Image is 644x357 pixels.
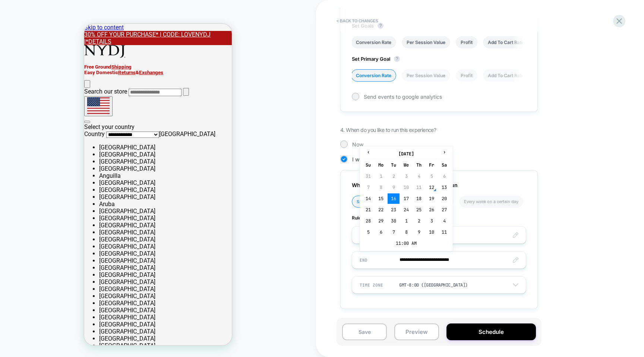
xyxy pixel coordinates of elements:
[362,216,374,226] td: 28
[483,36,529,48] li: Add To Cart Rate
[394,323,439,340] button: Preview
[15,212,148,219] li: [GEOGRAPHIC_DATA]
[362,160,374,170] th: Su
[362,182,374,193] td: 7
[352,156,428,162] span: I would like to schedule the run
[15,162,148,170] li: [GEOGRAPHIC_DATA]
[413,205,425,215] td: 25
[426,182,438,193] td: 12
[400,182,412,193] td: 10
[439,149,450,155] span: ›
[375,182,387,193] td: 8
[388,160,400,170] th: Tu
[55,46,79,51] a: Exchanges
[388,193,400,204] td: 16
[15,283,148,290] li: [GEOGRAPHIC_DATA]
[362,238,450,249] td: 11:00 AM
[400,216,412,226] td: 1
[456,36,477,48] li: Profit
[1,14,27,21] a: *DETAILS
[352,196,387,208] li: Specific date
[388,171,400,181] td: 2
[4,14,27,21] u: DETAILS
[459,196,523,208] li: Every week on a certain day
[15,304,148,311] li: [GEOGRAPHIC_DATA]
[400,193,412,204] td: 17
[513,283,518,287] img: down
[15,276,148,283] li: [GEOGRAPHIC_DATA]
[413,227,425,237] td: 9
[352,182,458,188] span: When would you like to schedule the run
[15,205,148,212] li: [GEOGRAPHIC_DATA]
[351,36,396,48] li: Conversion Rate
[413,171,425,181] td: 4
[351,69,396,82] li: Conversion Rate
[27,40,47,46] a: Shipping
[438,182,450,193] td: 13
[333,15,382,27] button: < Back to changes
[362,227,374,237] td: 5
[438,171,450,181] td: 6
[340,127,436,133] span: 4. When do you like to run this experience?
[426,227,438,237] td: 10
[15,170,148,177] li: [GEOGRAPHIC_DATA]
[388,205,400,215] td: 23
[342,323,387,340] button: Save
[15,134,148,141] li: [GEOGRAPHIC_DATA]
[15,191,148,198] li: [GEOGRAPHIC_DATA]
[363,149,374,155] span: ‹
[438,205,450,215] td: 27
[15,148,148,155] li: Anguilla
[402,36,450,48] li: Per Session Value
[413,182,425,193] td: 11
[388,182,400,193] td: 9
[352,141,363,148] span: Now
[399,282,468,288] div: GMT-8:00 ([GEOGRAPHIC_DATA])
[426,193,438,204] td: 19
[15,290,148,297] li: [GEOGRAPHIC_DATA]
[438,160,450,170] th: Sa
[15,219,148,226] li: [GEOGRAPHIC_DATA]
[15,198,148,205] li: [GEOGRAPHIC_DATA]
[15,247,148,255] li: [GEOGRAPHIC_DATA]
[413,216,425,226] td: 2
[15,311,148,318] li: [GEOGRAPHIC_DATA]
[15,155,148,162] li: [GEOGRAPHIC_DATA]
[15,120,148,127] li: [GEOGRAPHIC_DATA]
[99,64,105,72] button: Search submit
[413,193,425,204] td: 18
[426,171,438,181] td: 5
[15,226,148,233] li: [GEOGRAPHIC_DATA]
[362,193,374,204] td: 14
[15,233,148,240] li: [GEOGRAPHIC_DATA]
[426,205,438,215] td: 26
[426,160,438,170] th: Fr
[388,216,400,226] td: 30
[352,56,404,62] span: Set Primary Goal
[446,323,536,340] button: Schedule
[15,255,148,262] li: [GEOGRAPHIC_DATA]
[15,177,148,184] li: Aruba
[426,216,438,226] td: 3
[34,46,51,51] u: Returns
[400,227,412,237] td: 8
[456,69,477,82] li: Profit
[362,171,374,181] td: 31
[400,171,412,181] td: 3
[438,216,450,226] td: 4
[483,69,529,82] li: Add To Cart Rate
[375,205,387,215] td: 22
[15,141,148,148] li: [GEOGRAPHIC_DATA]
[438,193,450,204] td: 20
[400,205,412,215] td: 24
[375,160,387,170] th: Mo
[15,297,148,304] li: [GEOGRAPHIC_DATA]
[364,94,442,100] span: Send events to google analytics
[375,193,387,204] td: 15
[402,69,450,82] li: Per Session Value
[15,127,148,134] li: [GEOGRAPHIC_DATA]
[375,227,387,237] td: 6
[15,318,148,325] li: [GEOGRAPHIC_DATA]
[15,269,148,276] li: [GEOGRAPHIC_DATA]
